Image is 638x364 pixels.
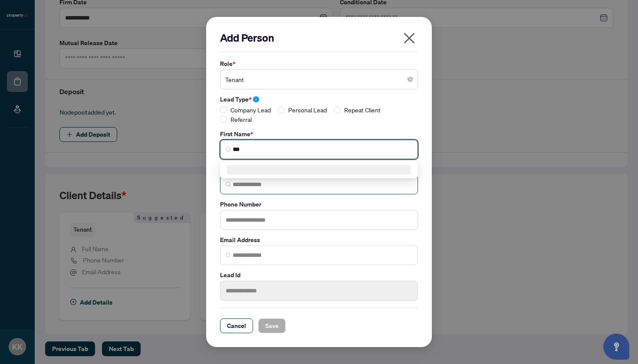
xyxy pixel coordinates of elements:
img: search_icon [226,147,231,152]
span: Cancel [227,319,246,333]
label: Phone Number [220,200,418,209]
span: Referral [227,115,255,124]
span: Personal Lead [285,105,330,115]
img: search_icon [226,253,231,258]
span: Repeat Client [341,105,384,115]
button: Open asap [603,334,629,360]
label: First Name [220,129,418,139]
label: Email Address [220,235,418,245]
span: close [402,31,416,45]
span: Tenant [225,71,413,88]
button: Save [258,318,286,333]
label: Lead Id [220,270,418,280]
img: search_icon [226,182,231,187]
label: Role [220,59,418,69]
label: Lead Type [220,95,418,104]
span: info-circle [253,96,259,102]
span: Company Lead [227,105,274,115]
span: close-circle [408,77,413,82]
h2: Add Person [220,31,418,45]
button: Cancel [220,318,253,333]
